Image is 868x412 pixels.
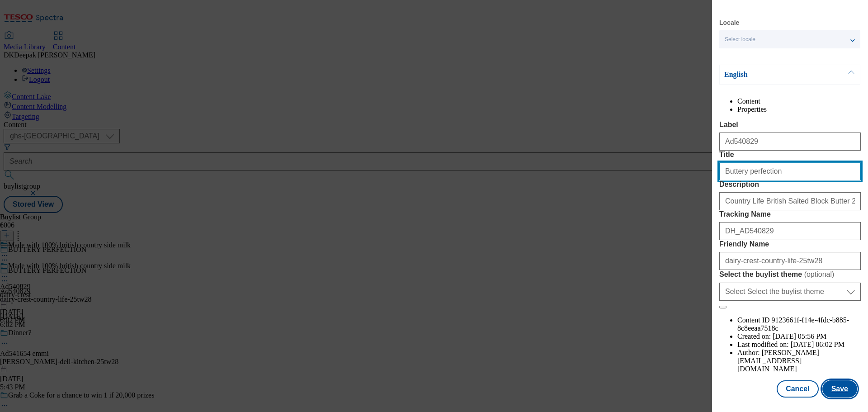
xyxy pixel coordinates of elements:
label: Tracking Name [719,210,861,218]
button: Cancel [777,380,818,398]
input: Enter Title [719,162,861,180]
input: Enter Tracking Name [719,222,861,240]
span: [DATE] 06:02 PM [791,341,844,348]
span: ( optional ) [804,270,835,278]
li: Created on: [737,332,861,341]
label: Friendly Name [719,240,861,248]
button: Save [822,380,857,398]
input: Enter Friendly Name [719,252,861,270]
span: Select locale [725,36,755,43]
li: Last modified on: [737,341,861,349]
button: Select locale [719,30,860,48]
label: Description [719,180,861,189]
span: [PERSON_NAME][EMAIL_ADDRESS][DOMAIN_NAME] [737,349,819,373]
li: Content ID [737,316,861,332]
label: Label [719,121,861,129]
p: English [724,70,819,79]
input: Enter Label [719,133,861,151]
li: Author: [737,349,861,373]
label: Title [719,151,861,159]
label: Locale [719,20,739,25]
input: Enter Description [719,192,861,210]
span: 9123661f-f14e-4fdc-b885-8c8eeaa7518c [737,316,849,332]
li: Content [737,97,861,105]
span: [DATE] 05:56 PM [773,332,826,340]
label: Select the buylist theme [719,270,861,279]
li: Properties [737,105,861,114]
